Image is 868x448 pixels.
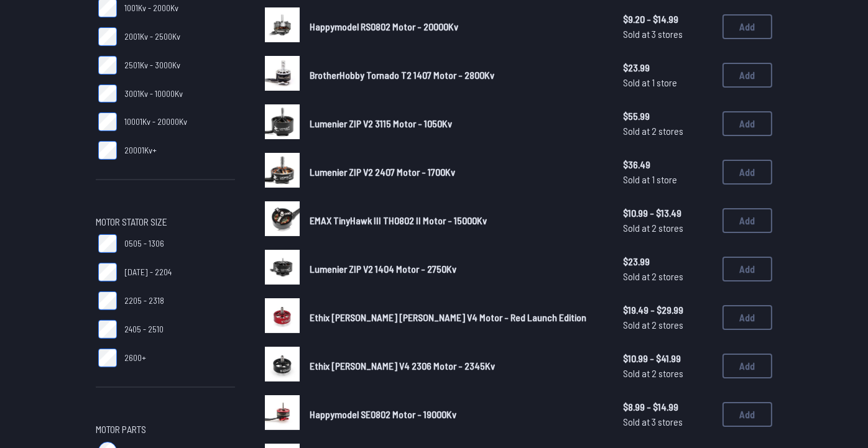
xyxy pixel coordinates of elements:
[723,63,772,88] button: Add
[124,323,164,336] span: 2405 - 2510
[98,56,117,75] input: 2501Kv - 3000Kv
[623,109,713,124] span: $55.99
[124,88,183,100] span: 3001Kv - 10000Kv
[265,201,300,240] a: image
[124,295,164,307] span: 2205 - 2318
[265,7,300,42] img: image
[265,104,300,139] img: image
[623,27,713,42] span: Sold at 3 stores
[98,320,117,339] input: 2405 - 2510
[310,117,452,129] span: Lumenier ZIP V2 3115 Motor - 1050Kv
[124,352,146,364] span: 2600+
[265,153,300,191] a: image
[96,422,146,437] span: Motor Parts
[310,262,603,277] a: Lumenier ZIP V2 1404 Motor - 2750Kv
[623,172,713,187] span: Sold at 1 store
[310,19,603,34] a: Happymodel RS0802 Motor - 20000Kv
[265,395,300,434] a: image
[98,112,117,131] input: 10001Kv - 20000Kv
[265,395,300,430] img: image
[265,56,300,94] a: image
[265,250,300,285] img: image
[723,160,772,185] button: Add
[623,124,713,139] span: Sold at 2 stores
[723,257,772,281] button: Add
[623,157,713,172] span: $36.49
[623,75,713,90] span: Sold at 1 store
[623,254,713,269] span: $23.99
[623,303,713,318] span: $19.49 - $29.99
[723,354,772,378] button: Add
[98,291,117,310] input: 2205 - 2318
[310,311,586,323] span: Ethix [PERSON_NAME] [PERSON_NAME] V4 Motor - Red Launch Edition
[98,349,117,367] input: 2600+
[310,21,458,32] span: Happymodel RS0802 Motor - 20000Kv
[124,116,187,128] span: 10001Kv - 20000Kv
[265,153,300,188] img: image
[310,359,603,373] a: Ethix [PERSON_NAME] V4 2306 Motor - 2345Kv
[623,60,713,75] span: $23.99
[265,250,300,288] a: image
[723,14,772,39] button: Add
[98,141,117,160] input: 20001Kv+
[723,402,772,427] button: Add
[623,366,713,381] span: Sold at 2 stores
[265,347,300,382] img: image
[623,400,713,414] span: $8.99 - $14.99
[265,201,300,236] img: image
[310,263,456,275] span: Lumenier ZIP V2 1404 Motor - 2750Kv
[723,111,772,136] button: Add
[98,234,117,253] input: 0505 - 1306
[723,305,772,330] button: Add
[310,213,603,228] a: EMAX TinyHawk III TH0802 II Motor - 15000Kv
[310,68,603,83] a: BrotherHobby Tornado T2 1407 Motor - 2800Kv
[124,144,157,157] span: 20001Kv+
[96,214,167,229] span: Motor Stator Size
[310,116,603,131] a: Lumenier ZIP V2 3115 Motor - 1050Kv
[310,360,495,372] span: Ethix [PERSON_NAME] V4 2306 Motor - 2345Kv
[98,27,117,46] input: 2001Kv - 2500Kv
[265,104,300,143] a: image
[310,407,603,422] a: Happymodel SE0802 Motor - 19000Kv
[310,69,494,81] span: BrotherHobby Tornado T2 1407 Motor - 2800Kv
[124,30,180,43] span: 2001Kv - 2500Kv
[723,208,772,233] button: Add
[310,310,603,325] a: Ethix [PERSON_NAME] [PERSON_NAME] V4 Motor - Red Launch Edition
[310,408,456,420] span: Happymodel SE0802 Motor - 19000Kv
[623,12,713,27] span: $9.20 - $14.99
[623,206,713,221] span: $10.99 - $13.49
[265,56,300,91] img: image
[310,165,603,180] a: Lumenier ZIP V2 2407 Motor - 1700Kv
[265,7,300,46] a: image
[623,318,713,332] span: Sold at 2 stores
[265,298,300,337] a: image
[623,269,713,284] span: Sold at 2 stores
[265,347,300,385] a: image
[623,351,713,366] span: $10.99 - $41.99
[98,85,117,103] input: 3001Kv - 10000Kv
[98,263,117,281] input: [DATE] - 2204
[124,237,164,250] span: 0505 - 1306
[623,414,713,429] span: Sold at 3 stores
[623,221,713,235] span: Sold at 2 stores
[265,298,300,333] img: image
[124,266,172,278] span: [DATE] - 2204
[124,59,180,71] span: 2501Kv - 3000Kv
[310,214,487,226] span: EMAX TinyHawk III TH0802 II Motor - 15000Kv
[310,166,455,178] span: Lumenier ZIP V2 2407 Motor - 1700Kv
[124,2,178,14] span: 1001Kv - 2000Kv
